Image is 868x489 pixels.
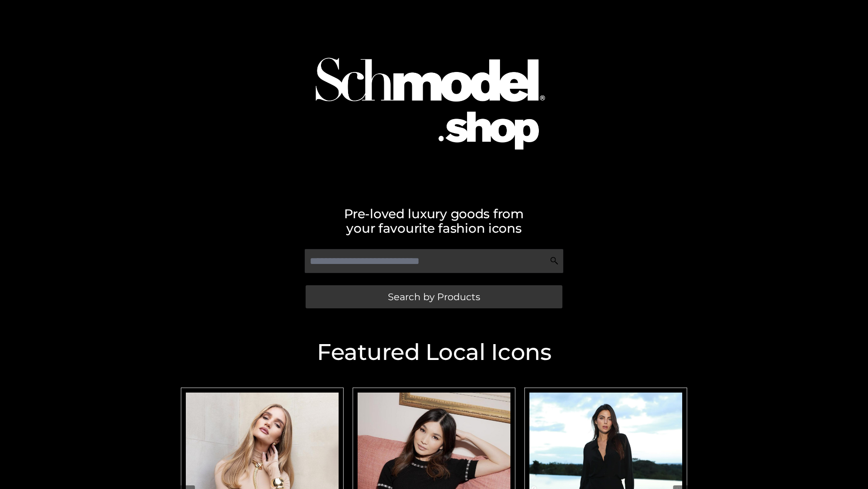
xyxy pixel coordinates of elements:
span: Search by Products [388,292,480,302]
h2: Featured Local Icons​ [176,341,692,364]
a: Search by Products [306,285,562,308]
img: Search Icon [550,256,559,265]
h2: Pre-loved luxury goods from your favourite fashion icons [176,206,692,235]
